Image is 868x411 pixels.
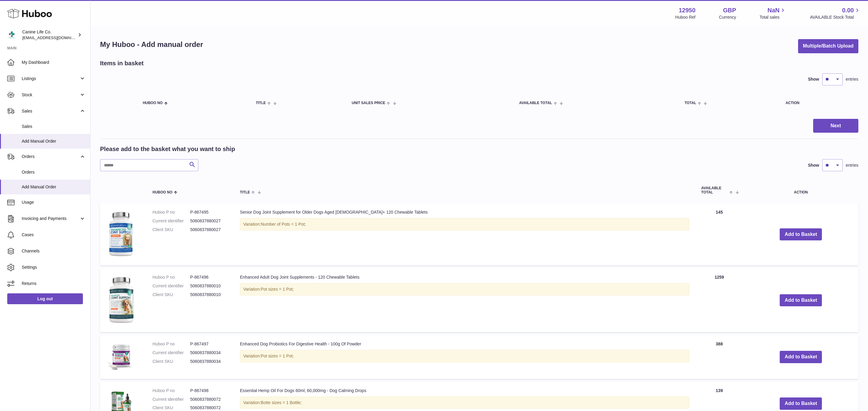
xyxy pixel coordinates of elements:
[723,6,736,14] strong: GBP
[100,40,203,49] h1: My Huboo - Add manual order
[190,359,228,364] dd: 5060837880034
[22,108,79,114] span: Sales
[190,350,228,356] dd: 5060837880034
[7,30,16,39] img: internalAdmin-12950@internal.huboo.com
[22,184,86,190] span: Add Manual Order
[100,59,144,67] h2: Items in basket
[256,101,266,105] span: Title
[22,92,79,98] span: Stock
[240,397,689,409] div: Variation:
[240,283,689,295] div: Variation:
[846,162,858,168] span: entries
[153,292,190,298] dt: Client SKU
[22,264,86,270] span: Settings
[785,101,852,105] div: Action
[780,294,822,307] button: Add to Basket
[719,14,736,20] div: Currency
[190,388,228,394] dd: P-867498
[153,341,190,347] dt: Huboo P no
[22,248,86,254] span: Channels
[153,274,190,280] dt: Huboo P no
[22,154,79,159] span: Orders
[798,39,858,53] button: Multiple/Batch Upload
[153,227,190,233] dt: Client SKU
[190,397,228,402] dd: 5060837880072
[22,124,86,129] span: Sales
[22,216,79,221] span: Invoicing and Payments
[190,218,228,224] dd: 5060837880027
[143,101,163,105] span: Huboo no
[767,6,779,14] span: NaN
[780,397,822,410] button: Add to Basket
[695,203,744,265] td: 145
[153,350,190,356] dt: Current identifier
[780,228,822,241] button: Add to Basket
[106,341,136,371] img: Enhanced Dog Probiotics For Digestive Health - 100g Of Powder
[153,388,190,394] dt: Huboo P no
[808,76,819,82] label: Show
[22,169,86,175] span: Orders
[780,351,822,363] button: Add to Basket
[675,14,696,20] div: Huboo Ref
[810,6,861,20] a: 0.00 AVAILABLE Stock Total
[22,199,86,205] span: Usage
[22,76,79,82] span: Listings
[100,145,235,153] h2: Please add to the basket what you want to ship
[153,190,172,194] span: Huboo no
[153,359,190,364] dt: Client SKU
[22,60,86,65] span: My Dashboard
[695,268,744,332] td: 1259
[240,350,689,362] div: Variation:
[234,203,695,265] td: Senior Dog Joint Supplement for Older Dogs Aged [DEMOGRAPHIC_DATA]+ 120 Chewable Tablets
[240,218,689,230] div: Variation:
[190,227,228,233] dd: 5060837880027
[846,76,858,82] span: entries
[153,397,190,402] dt: Current identifier
[106,274,136,325] img: Enhanced Adult Dog Joint Supplements - 120 Chewable Tablets
[190,405,228,411] dd: 5060837880072
[22,232,86,238] span: Cases
[261,400,302,405] span: Botte sizes = 1 Bottle;
[7,293,83,304] a: Log out
[842,6,854,14] span: 0.00
[352,101,385,105] span: Unit Sales Price
[153,218,190,224] dt: Current identifier
[153,405,190,411] dt: Client SKU
[106,209,136,258] img: Senior Dog Joint Supplement for Older Dogs Aged 8+ 120 Chewable Tablets
[190,292,228,298] dd: 5060837880010
[190,341,228,347] dd: P-867497
[810,14,861,20] span: AVAILABLE Stock Total
[234,335,695,379] td: Enhanced Dog Probiotics For Digestive Health - 100g Of Powder
[519,101,552,105] span: AVAILABLE Total
[744,180,858,200] th: Action
[22,138,86,144] span: Add Manual Order
[240,190,250,194] span: Title
[22,29,77,41] div: Canine Life Co.
[190,283,228,289] dd: 5060837880010
[684,101,696,105] span: Total
[759,6,786,20] a: NaN Total sales
[153,209,190,215] dt: Huboo P no
[813,119,858,133] button: Next
[808,162,819,168] label: Show
[153,283,190,289] dt: Current identifier
[234,268,695,332] td: Enhanced Adult Dog Joint Supplements - 120 Chewable Tablets
[695,335,744,379] td: 388
[679,6,696,14] strong: 12950
[190,209,228,215] dd: P-867495
[22,35,89,40] span: [EMAIL_ADDRESS][DOMAIN_NAME]
[261,287,294,292] span: Pot sizes = 1 Pot;
[190,274,228,280] dd: P-867496
[701,186,728,194] span: AVAILABLE Total
[261,222,306,227] span: Number of Pots = 1 Pot;
[22,281,86,286] span: Returns
[261,354,294,358] span: Pot sizes = 1 Pot;
[759,14,786,20] span: Total sales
